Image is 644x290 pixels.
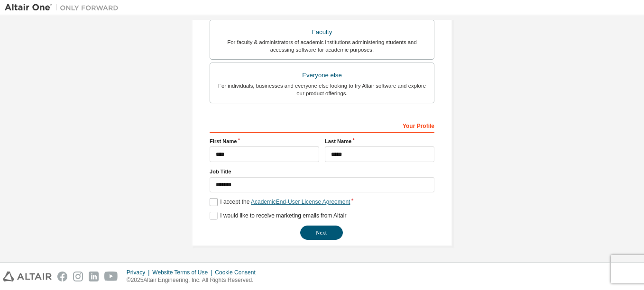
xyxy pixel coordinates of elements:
[251,199,350,205] a: Academic End-User License Agreement
[5,3,123,12] img: Altair One
[216,69,428,82] div: Everyone else
[210,212,346,220] label: I would like to receive marketing emails from Altair
[216,26,428,39] div: Faculty
[127,269,152,276] div: Privacy
[216,82,428,97] div: For individuals, businesses and everyone else looking to try Altair software and explore our prod...
[210,118,434,133] div: Your Profile
[89,272,99,281] img: linkedin.svg
[104,272,118,281] img: youtube.svg
[127,276,261,284] p: © 2025 Altair Engineering, Inc. All Rights Reserved.
[57,272,67,281] img: facebook.svg
[152,269,215,276] div: Website Terms of Use
[325,137,434,145] label: Last Name
[216,38,428,54] div: For faculty & administrators of academic institutions administering students and accessing softwa...
[215,269,261,276] div: Cookie Consent
[300,226,343,240] button: Next
[210,137,319,145] label: First Name
[3,272,52,281] img: altair_logo.svg
[210,168,434,175] label: Job Title
[73,272,83,281] img: instagram.svg
[210,198,350,206] label: I accept the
